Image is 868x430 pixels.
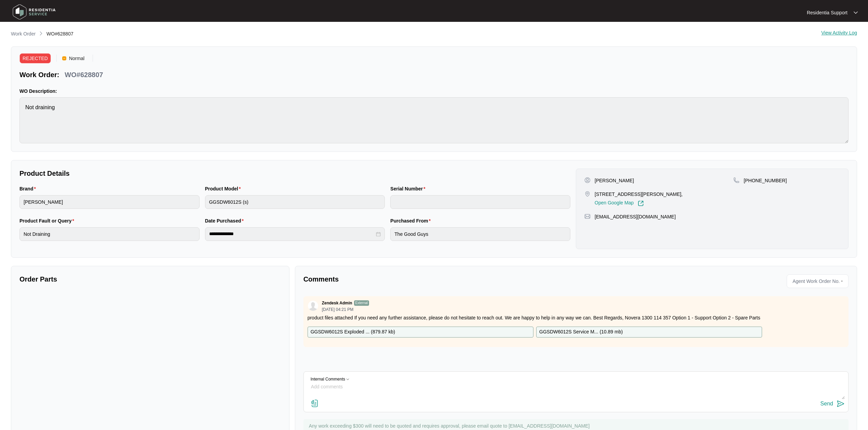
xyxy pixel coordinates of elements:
p: product files attached If you need any further assistance, please do not hesitate to reach out. W... [308,314,844,321]
span: WO#628807 [46,31,73,37]
p: Work Order [11,30,36,37]
div: View Activity Log [821,30,857,38]
p: External [354,300,369,306]
p: [STREET_ADDRESS][PERSON_NAME], [595,191,683,198]
img: map-pin [584,191,591,197]
img: file-attachment-doc.svg [311,399,319,407]
img: residentia service logo [10,2,58,22]
input: Product Fault or Query [19,227,200,241]
img: user-pin [584,177,591,183]
input: Date Purchased [209,230,375,238]
img: user.svg [308,301,318,311]
img: map-pin [733,177,740,183]
img: Dropdown-Icon [345,377,350,382]
p: [PHONE_NUMBER] [744,177,787,184]
span: Agent Work Order No. [790,276,840,286]
p: [DATE] 04:21 PM [322,307,369,312]
p: [PERSON_NAME] [595,177,634,184]
p: Any work exceeding $300 will need to be quoted and requires approval, please email quote to [EMAI... [309,422,845,429]
input: Serial Number [390,195,570,209]
label: Serial Number [390,185,428,192]
p: WO Description: [19,88,849,95]
p: Residentia Support [807,9,847,16]
input: Purchased From [390,227,570,241]
p: WO#628807 [65,70,103,80]
p: Zendesk Admin [322,300,352,306]
p: Work Order: [19,70,59,80]
span: REJECTED [19,53,51,63]
label: Date Purchased [205,217,246,224]
p: Internal Comments [311,377,345,382]
img: map-pin [584,213,591,219]
img: chevron-right [38,31,44,36]
img: Link-External [638,200,644,206]
label: Purchased From [390,217,433,224]
p: Order Parts [19,274,281,284]
p: GGSDW6012S Service M... ( 10.89 mb ) [539,328,623,336]
button: Send [820,399,845,408]
p: - [841,276,845,286]
input: Product Model [205,195,385,209]
textarea: Not draining [19,97,849,143]
input: Brand [19,195,200,209]
img: dropdown arrow [854,11,858,14]
label: Product Fault or Query [19,217,77,224]
p: [EMAIL_ADDRESS][DOMAIN_NAME] [595,213,676,220]
div: Send [820,401,833,407]
img: Vercel Logo [62,56,66,60]
label: Product Model [205,185,244,192]
a: Work Order [10,30,37,38]
p: Comments [303,274,571,284]
span: Normal [66,53,87,63]
p: Product Details [19,169,570,178]
label: Brand [19,185,39,192]
img: send-icon.svg [837,400,845,408]
a: Open Google Map [595,200,644,206]
p: GGSDW6012S Exploded ... ( 879.87 kb ) [311,328,395,336]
